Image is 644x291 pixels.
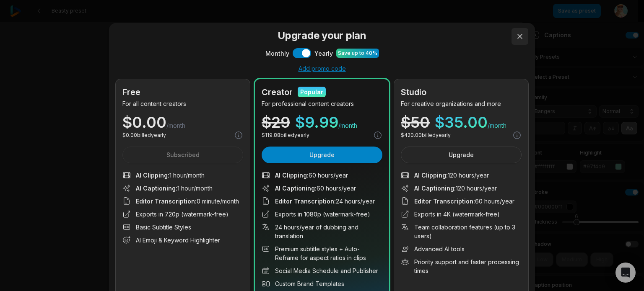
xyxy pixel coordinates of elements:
[414,185,456,192] span: AI Captioning :
[122,131,166,139] p: $ 0.00 billed yearly
[262,279,382,288] li: Custom Brand Templates
[262,86,293,98] h2: Creator
[262,99,382,108] p: For professional content creators
[414,171,489,180] span: 120 hours/year
[136,184,213,193] span: 1 hour/month
[262,266,382,275] li: Social Media Schedule and Publisher
[338,121,357,130] span: /month
[615,263,636,283] div: Open Intercom Messenger
[414,197,514,206] span: 60 hours/year
[122,236,243,245] li: AI Emoji & Keyword Highlighter
[401,99,522,108] p: For creative organizations and more
[136,185,177,192] span: AI Captioning :
[401,115,430,130] div: $ 50
[295,115,338,130] span: $ 9.99
[136,198,197,205] span: Editor Transcription :
[122,115,166,130] span: $ 0.00
[122,223,243,232] li: Basic Subtitle Styles
[435,115,488,130] span: $ 35.00
[136,172,169,179] span: AI Clipping :
[401,210,522,219] li: Exports in 4K (watermark-free)
[262,147,382,163] button: Upgrade
[414,198,475,205] span: Editor Transcription :
[122,210,243,219] li: Exports in 720p (watermark-free)
[275,197,375,206] span: 24 hours/year
[275,185,317,192] span: AI Captioning :
[275,184,356,193] span: 60 hours/year
[401,258,522,275] li: Priority support and faster processing times
[262,115,290,130] div: $ 29
[136,171,205,180] span: 1 hour/month
[262,223,382,240] li: 24 hours/year of dubbing and translation
[488,121,506,130] span: /month
[401,147,522,163] button: Upgrade
[401,86,426,98] h2: Studio
[262,131,309,139] p: $ 119.88 billed yearly
[414,172,448,179] span: AI Clipping :
[401,245,522,253] li: Advanced AI tools
[116,28,528,43] h3: Upgrade your plan
[338,49,377,57] div: Save up to 40%
[275,171,348,180] span: 60 hours/year
[401,131,451,139] p: $ 420.00 billed yearly
[262,210,382,219] li: Exports in 1080p (watermark-free)
[314,49,333,58] span: Yearly
[275,198,336,205] span: Editor Transcription :
[262,245,382,262] li: Premium subtitle styles + Auto-Reframe for aspect ratios in clips
[166,121,185,130] span: /month
[401,223,522,240] li: Team collaboration features (up to 3 users)
[122,99,243,108] p: For all content creators
[414,184,497,193] span: 120 hours/year
[136,197,239,206] span: 0 minute/month
[116,65,528,72] div: Add promo code
[300,88,323,96] div: Popular
[265,49,289,58] span: Monthly
[275,172,309,179] span: AI Clipping :
[122,86,140,98] h2: Free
